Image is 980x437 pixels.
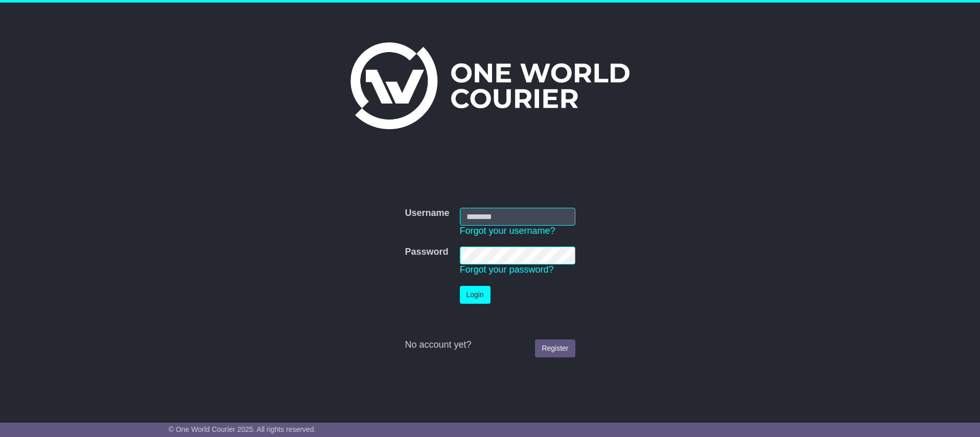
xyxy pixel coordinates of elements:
div: No account yet? [405,339,575,351]
label: Password [405,247,448,258]
button: Login [460,286,491,304]
label: Username [405,208,449,219]
a: Forgot your username? [460,226,555,236]
span: © One World Courier 2025. All rights reserved. [169,425,316,433]
a: Register [535,339,575,357]
a: Forgot your password? [460,264,554,275]
img: One World [351,42,629,129]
